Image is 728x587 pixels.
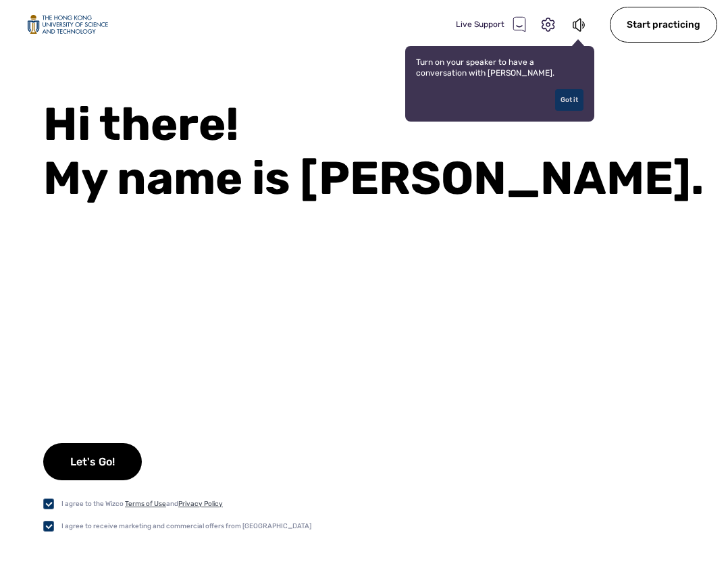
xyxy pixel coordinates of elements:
[125,500,166,508] a: Terms of Use
[178,500,223,508] a: Privacy Policy
[61,499,223,509] div: I agree to the Wizco and
[555,89,583,111] div: Got it
[43,97,728,205] div: Hi there! My name is [PERSON_NAME].
[27,15,108,34] img: logo
[405,46,594,122] div: Turn on your speaker to have a conversation with [PERSON_NAME].
[61,521,311,532] div: I agree to receive marketing and commercial offers from [GEOGRAPHIC_DATA]
[456,16,526,32] div: Live Support
[610,7,717,43] div: Start practicing
[43,443,142,480] div: Let's Go!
